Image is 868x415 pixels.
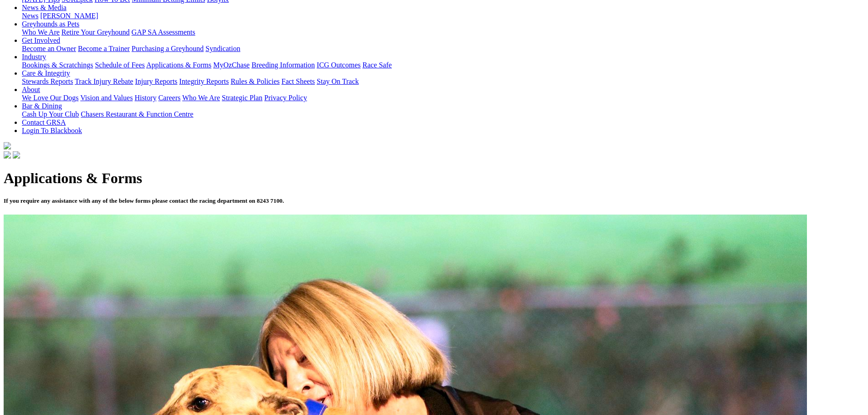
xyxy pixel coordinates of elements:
[222,94,262,102] a: Strategic Plan
[135,77,177,85] a: Injury Reports
[22,118,66,126] a: Contact GRSA
[205,45,240,52] a: Syndication
[95,61,144,69] a: Schedule of Fees
[81,110,193,118] a: Chasers Restaurant & Function Centre
[264,94,307,102] a: Privacy Policy
[22,110,79,118] a: Cash Up Your Club
[132,45,204,52] a: Purchasing a Greyhound
[22,61,864,69] div: Industry
[22,28,864,36] div: Greyhounds as Pets
[40,12,98,20] a: [PERSON_NAME]
[132,28,195,36] a: GAP SA Assessments
[317,61,360,69] a: ICG Outcomes
[22,45,864,53] div: Get Involved
[80,94,133,102] a: Vision and Values
[22,20,79,28] a: Greyhounds as Pets
[75,77,133,85] a: Track Injury Rebate
[22,12,864,20] div: News & Media
[22,86,40,93] a: About
[213,61,250,69] a: MyOzChase
[22,4,67,11] a: News & Media
[4,151,11,159] img: facebook.svg
[22,110,864,118] div: Bar & Dining
[13,151,20,159] img: twitter.svg
[22,45,76,52] a: Become an Owner
[134,94,156,102] a: History
[22,127,82,134] a: Login To Blackbook
[4,142,11,149] img: logo-grsa-white.png
[252,61,315,69] a: Breeding Information
[22,12,38,20] a: News
[22,28,60,36] a: Who We Are
[146,61,211,69] a: Applications & Forms
[317,77,359,85] a: Stay On Track
[22,102,62,110] a: Bar & Dining
[179,77,229,85] a: Integrity Reports
[182,94,220,102] a: Who We Are
[22,94,864,102] div: About
[22,61,93,69] a: Bookings & Scratchings
[4,170,864,187] h1: Applications & Forms
[22,94,78,102] a: We Love Our Dogs
[158,94,180,102] a: Careers
[362,61,391,69] a: Race Safe
[282,77,315,85] a: Fact Sheets
[22,77,864,86] div: Care & Integrity
[4,197,864,205] h5: If you require any assistance with any of the below forms please contact the racing department on...
[22,53,46,61] a: Industry
[22,36,60,44] a: Get Involved
[78,45,130,52] a: Become a Trainer
[22,69,70,77] a: Care & Integrity
[62,28,130,36] a: Retire Your Greyhound
[22,77,73,85] a: Stewards Reports
[231,77,280,85] a: Rules & Policies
